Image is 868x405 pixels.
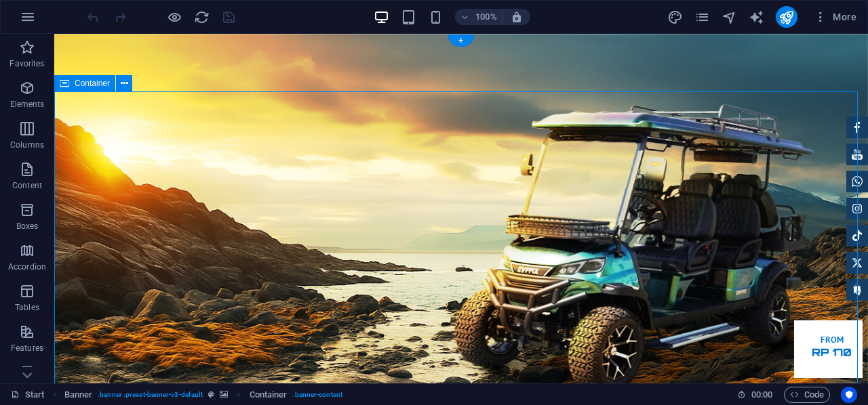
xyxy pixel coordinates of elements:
p: Boxes [16,221,39,232]
button: More [808,6,862,28]
span: More [814,10,856,24]
button: publish [776,6,797,28]
button: pages [694,9,711,25]
button: Usercentrics [841,387,857,403]
button: design [667,9,684,25]
span: Click to select. Double-click to edit [64,387,93,403]
div: + [448,35,474,47]
span: Code [790,387,824,403]
span: : [761,389,763,400]
h6: 100% [475,9,497,25]
i: Design (Ctrl+Alt+Y) [667,9,683,25]
span: Click to select. Double-click to edit [250,387,288,403]
i: Reload page [194,9,210,25]
button: Code [784,387,830,403]
button: reload [193,9,210,25]
p: Elements [10,99,45,110]
p: Favorites [9,58,44,69]
button: 100% [455,9,503,25]
button: navigator [722,9,738,25]
i: This element is a customizable preset [208,391,214,398]
i: Publish [778,9,794,25]
i: AI Writer [749,9,764,25]
button: text_generator [749,9,765,25]
span: Container [75,79,110,87]
p: Accordion [8,261,46,272]
p: Tables [15,302,39,313]
span: . banner-content [292,387,342,403]
span: . banner .preset-banner-v3-default [98,387,203,403]
i: Navigator [722,9,737,25]
span: 00 00 [751,387,772,403]
nav: breadcrumb [64,387,342,403]
p: Columns [10,140,44,150]
p: Content [12,180,42,191]
i: On resize automatically adjust zoom level to fit chosen device. [511,11,523,23]
i: Pages (Ctrl+Alt+S) [694,9,710,25]
i: This element contains a background [220,391,228,398]
p: Features [11,343,43,354]
h6: Session time [737,387,773,403]
a: Click to cancel selection. Double-click to open Pages [11,387,45,403]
